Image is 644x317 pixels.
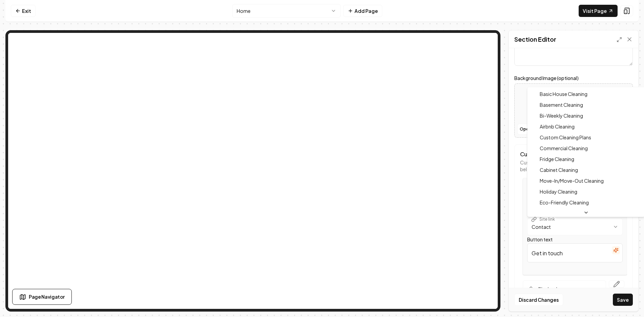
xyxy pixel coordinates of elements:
span: Move-In/Move-Out Cleaning [540,177,604,184]
span: Holiday Cleaning [540,188,577,195]
span: Fridge Cleaning [540,156,574,162]
span: Bi-Weekly Cleaning [540,112,583,119]
span: Basement Cleaning [540,101,583,108]
span: Custom Cleaning Plans [540,134,591,141]
span: Airbnb Cleaning [540,123,575,130]
span: Commercial Cleaning [540,145,588,152]
span: Eco-Friendly Cleaning [540,199,589,206]
span: Cabinet Cleaning [540,166,578,173]
span: Basic House Cleaning [540,91,587,97]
